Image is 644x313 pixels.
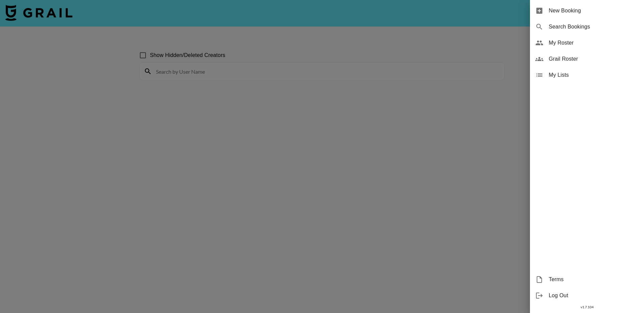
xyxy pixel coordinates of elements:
div: My Lists [530,67,644,83]
span: Search Bookings [549,23,639,31]
div: My Roster [530,35,644,51]
span: Terms [549,275,639,284]
span: My Roster [549,39,639,47]
div: v 1.7.104 [530,304,644,311]
span: New Booking [549,7,639,15]
span: Grail Roster [549,55,639,63]
div: Grail Roster [530,51,644,67]
span: Log Out [549,292,639,300]
div: Log Out [530,288,644,304]
div: New Booking [530,3,644,19]
div: Terms [530,271,644,288]
span: My Lists [549,71,639,79]
div: Search Bookings [530,19,644,35]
